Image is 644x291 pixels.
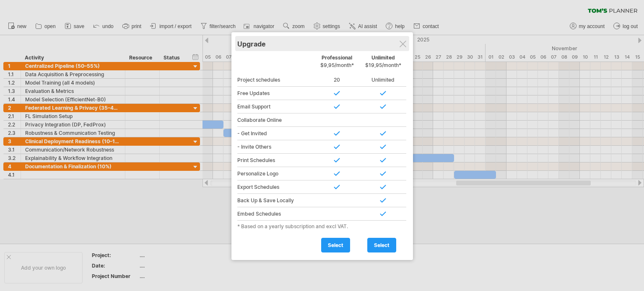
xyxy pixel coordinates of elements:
[237,180,314,194] div: Export Schedules
[328,242,343,248] span: select
[237,87,314,100] div: Free Updates
[360,73,406,87] div: Unlimited
[365,62,401,68] span: $19,95/month*
[360,54,406,72] div: Unlimited
[237,36,407,51] div: Upgrade
[237,73,314,87] div: Project schedules
[237,127,314,140] div: - Get Invited
[237,100,314,113] div: Email Support
[237,113,314,127] div: Collaborate Online
[314,54,360,72] div: Professional
[237,140,314,154] div: - Invite Others
[314,73,360,87] div: 20
[237,194,314,207] div: Back Up & Save Locally
[237,223,407,229] div: * Based on a yearly subscription and excl VAT.
[367,238,396,252] a: select
[320,62,354,68] span: $9,95/month*
[237,167,314,180] div: Personalize Logo
[374,242,390,248] span: select
[237,207,314,221] div: Embed Schedules
[237,154,314,167] div: Print Schedules
[321,238,350,252] a: select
